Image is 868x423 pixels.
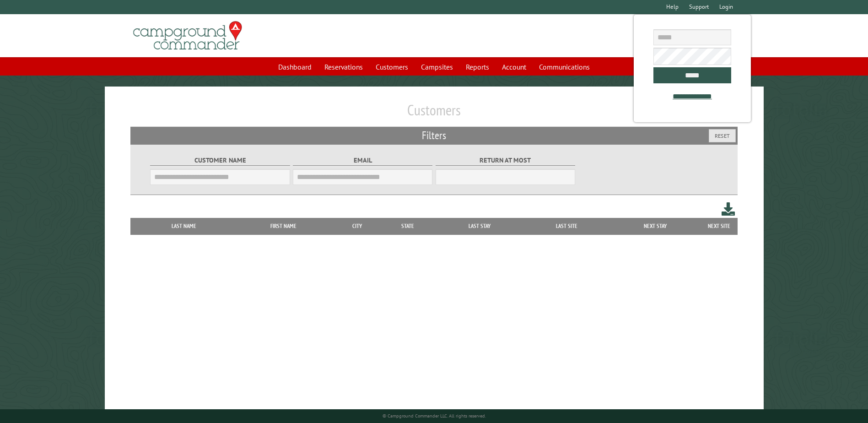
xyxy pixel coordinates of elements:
[130,127,737,144] h2: Filters
[232,218,334,234] th: First Name
[370,58,414,76] a: Customers
[293,155,432,166] label: Email
[496,58,532,76] a: Account
[523,218,609,234] th: Last Site
[709,129,736,142] button: Reset
[334,218,380,234] th: City
[610,218,701,234] th: Next Stay
[319,58,368,76] a: Reservations
[460,58,495,76] a: Reports
[722,201,735,217] a: Download this customer list (.csv)
[130,101,737,126] h1: Customers
[130,18,245,54] img: Campground Commander
[150,155,290,166] label: Customer Name
[415,58,458,76] a: Campsites
[273,58,317,76] a: Dashboard
[534,58,595,76] a: Communications
[383,413,486,419] small: © Campground Commander LLC. All rights reserved.
[135,218,232,234] th: Last Name
[436,155,575,166] label: Return at most
[380,218,436,234] th: State
[436,218,524,234] th: Last Stay
[701,218,738,234] th: Next Site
